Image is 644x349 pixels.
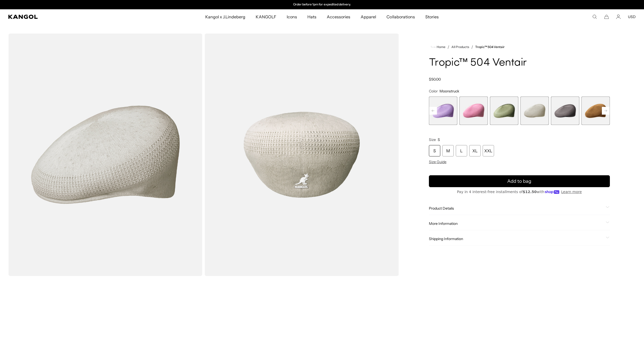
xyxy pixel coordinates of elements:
[431,45,445,49] a: Home
[381,9,420,24] a: Collaborations
[387,9,415,24] span: Collaborations
[269,3,375,7] div: 2 of 2
[469,145,481,156] div: XL
[256,9,276,24] span: KANGOLF
[429,206,604,211] span: Product Details
[604,14,609,19] button: Cart
[436,45,445,49] span: Home
[429,175,610,187] button: Add to bag
[322,9,355,24] a: Accessories
[293,3,351,7] p: Order before 1pm for expedited delivery.
[429,236,604,241] span: Shipping Information
[442,145,454,156] div: M
[592,14,597,19] summary: Search here
[355,9,381,24] a: Apparel
[425,9,439,24] span: Stories
[456,145,467,156] div: L
[420,9,444,24] a: Stories
[520,97,549,125] label: Moonstruck
[200,9,251,24] a: Kangol x J.Lindeberg
[8,15,136,19] a: Kangol
[507,178,531,185] span: Add to bag
[429,57,610,69] h1: Tropic™ 504 Ventair
[490,97,518,125] div: 9 of 22
[469,44,473,50] li: /
[616,14,621,19] a: Account
[551,97,579,125] div: 11 of 22
[429,221,604,226] span: More Information
[429,160,446,164] span: Size Guide
[459,97,488,125] div: 8 of 22
[520,97,549,125] div: 10 of 22
[475,45,505,49] a: Tropic™ 504 Ventair
[459,97,488,125] label: PEONY PINK
[302,9,322,24] a: Hats
[440,89,459,93] span: Moonstruck
[204,34,399,276] img: color-moonstruck
[451,45,469,49] a: All Products
[205,9,246,24] span: Kangol x J.Lindeberg
[282,9,302,24] a: Icons
[429,44,610,50] nav: breadcrumbs
[307,9,316,24] span: Hats
[438,137,440,142] span: S
[490,97,518,125] label: Oil Green
[628,14,636,19] button: USD
[581,97,610,125] div: 12 of 22
[429,145,440,156] div: S
[429,77,441,82] span: $50.00
[269,3,375,7] div: Announcement
[483,145,494,156] div: XXL
[429,137,436,142] span: Size
[429,97,457,125] label: Digital Lavender
[429,89,438,93] span: Color
[445,44,449,50] li: /
[251,9,281,24] a: KANGOLF
[8,34,202,276] img: color-moonstruck
[361,9,376,24] span: Apparel
[551,97,579,125] label: Charcoal
[429,97,457,125] div: 7 of 22
[269,3,375,7] slideshow-component: Announcement bar
[581,97,610,125] label: Tan
[287,9,297,24] span: Icons
[327,9,350,24] span: Accessories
